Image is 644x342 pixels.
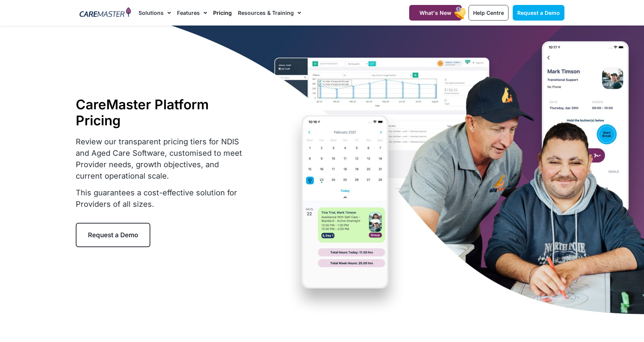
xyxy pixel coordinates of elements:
span: Request a Demo [517,10,560,16]
p: This guarantees a cost-effective solution for Providers of all sizes. [76,187,247,210]
span: Request a Demo [88,231,138,239]
h1: CareMaster Platform Pricing [76,96,247,128]
a: Help Centre [469,5,509,21]
a: Request a Demo [76,223,150,247]
p: Review our transparent pricing tiers for NDIS and Aged Care Software, customised to meet Provider... [76,136,247,182]
a: What's New [409,5,462,21]
span: What's New [419,10,451,16]
a: Request a Demo [513,5,564,21]
img: CareMaster Logo [80,7,131,19]
span: Help Centre [473,10,504,16]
